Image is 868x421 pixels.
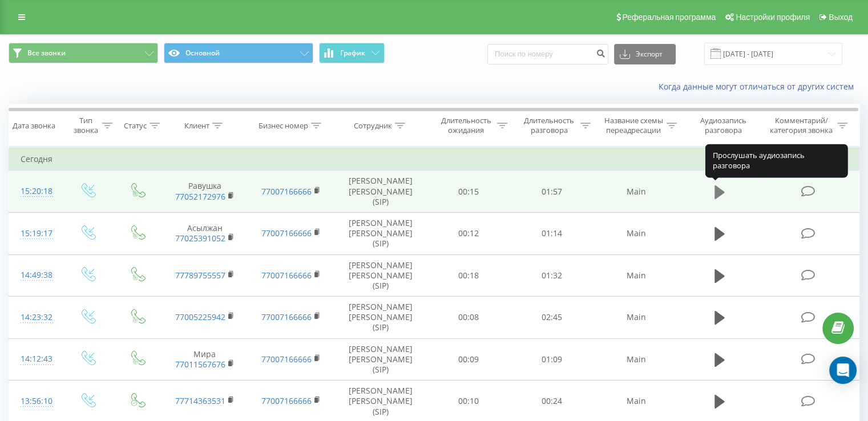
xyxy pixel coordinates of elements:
[9,43,158,63] button: Все звонки
[319,43,385,63] button: График
[21,348,51,370] div: 14:12:43
[829,13,853,22] span: Выход
[175,311,225,322] a: 77005225942
[162,171,248,213] td: Равушка
[438,116,495,135] div: Длительность ожидания
[705,144,848,177] div: Прослушать аудиозапись разговора
[21,222,51,245] div: 15:19:17
[593,297,679,339] td: Main
[427,254,510,297] td: 00:18
[9,148,859,171] td: Сегодня
[510,297,593,339] td: 02:45
[829,357,857,384] div: Open Intercom Messenger
[21,390,51,412] div: 13:56:10
[261,228,312,238] a: 77007166666
[184,121,209,131] div: Клиент
[736,13,810,22] span: Настройки профиля
[21,264,51,286] div: 14:49:38
[72,116,99,135] div: Тип звонка
[261,395,312,406] a: 77007166666
[334,212,427,254] td: [PERSON_NAME] [PERSON_NAME] (SIP)
[261,354,312,365] a: 77007166666
[261,270,312,281] a: 77007166666
[175,191,225,202] a: 77052172976
[690,116,757,135] div: Аудиозапись разговора
[427,297,510,339] td: 00:08
[162,338,248,380] td: Мира
[622,13,716,22] span: Реферальная программа
[334,338,427,380] td: [PERSON_NAME] [PERSON_NAME] (SIP)
[593,171,679,213] td: Main
[427,338,510,380] td: 00:09
[13,121,55,131] div: Дата звонка
[593,212,679,254] td: Main
[259,121,308,131] div: Бизнес номер
[510,254,593,297] td: 01:32
[593,338,679,380] td: Main
[162,212,248,254] td: Асылжан
[593,254,679,297] td: Main
[354,121,392,131] div: Сотрудник
[604,116,664,135] div: Название схемы переадресации
[175,395,225,406] a: 77714363531
[334,254,427,297] td: [PERSON_NAME] [PERSON_NAME] (SIP)
[334,171,427,213] td: [PERSON_NAME] [PERSON_NAME] (SIP)
[510,212,593,254] td: 01:14
[659,81,859,92] a: Когда данные могут отличаться от других систем
[175,270,225,281] a: 77789755557
[427,212,510,254] td: 00:12
[261,186,312,197] a: 77007166666
[427,171,510,213] td: 00:15
[261,311,312,322] a: 77007166666
[334,297,427,339] td: [PERSON_NAME] [PERSON_NAME] (SIP)
[164,43,313,63] button: Основной
[21,306,51,329] div: 14:23:32
[124,121,147,131] div: Статус
[614,44,676,64] button: Экспорт
[520,116,578,135] div: Длительность разговора
[21,180,51,203] div: 15:20:18
[27,48,66,58] span: Все звонки
[510,338,593,380] td: 01:09
[175,233,225,244] a: 77025391052
[487,44,608,64] input: Поиск по номеру
[510,171,593,213] td: 01:57
[175,359,225,370] a: 77011567676
[340,49,365,57] span: График
[768,116,834,135] div: Комментарий/категория звонка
